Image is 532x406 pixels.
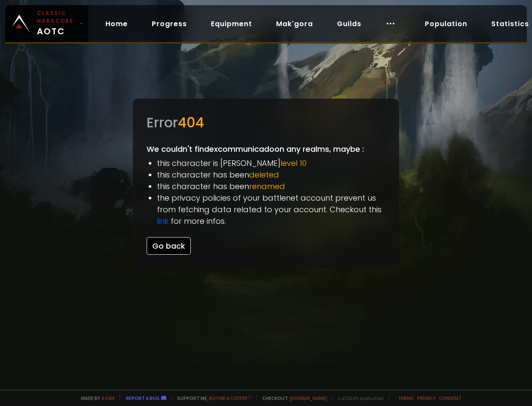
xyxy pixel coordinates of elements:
[204,15,259,33] a: Equipment
[157,169,385,180] li: this character has been
[37,9,76,38] span: AOTC
[147,241,191,251] a: Go back
[257,395,327,401] span: Checkout
[157,157,385,169] li: this character is [PERSON_NAME]
[290,395,327,401] a: [DOMAIN_NAME]
[398,395,414,401] a: Terms
[133,99,399,268] div: We couldn't find excommunicado on any realms, maybe :
[5,5,88,42] a: Classic HardcoreAOTC
[439,395,462,401] a: Consent
[37,9,76,25] small: Classic Hardcore
[102,395,114,401] a: a fan
[249,181,285,192] span: renamed
[145,15,194,33] a: Progress
[126,395,159,401] a: Report a bug
[157,216,168,226] a: link
[209,395,252,401] a: Buy me a coffee
[417,395,436,401] a: Privacy
[157,192,385,227] li: the privacy policies of your battlenet account prevent us from fetching data related to your acco...
[157,180,385,192] li: this character has been
[99,15,135,33] a: Home
[178,113,204,132] span: 404
[249,169,279,180] span: deleted
[280,158,307,168] span: level 10
[147,237,191,255] button: Go back
[330,15,368,33] a: Guilds
[76,395,114,401] span: Made by
[418,15,474,33] a: Population
[171,395,252,401] span: Support me,
[332,395,384,401] span: v. d752d5 - production
[269,15,320,33] a: Mak'gora
[147,112,385,133] div: Error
